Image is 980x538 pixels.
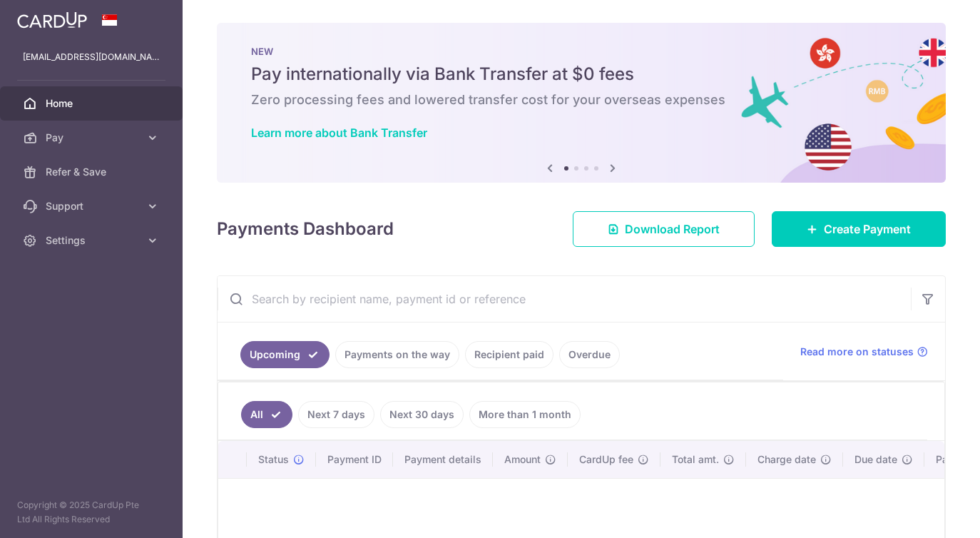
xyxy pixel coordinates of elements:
span: CardUp fee [579,452,633,467]
a: Upcoming [240,341,330,368]
a: All [241,401,292,428]
a: Learn more about Bank Transfer [251,126,427,140]
span: Status [258,452,289,467]
a: Create Payment [772,211,946,247]
a: Recipient paid [465,341,553,368]
span: Create Payment [824,220,911,238]
a: Read more on statuses [800,345,928,359]
span: Total amt. [672,452,719,467]
h5: Pay internationally via Bank Transfer at $0 fees [251,63,912,86]
span: Amount [504,452,541,467]
span: Refer & Save [46,165,140,179]
input: Search by recipient name, payment id or reference [218,276,911,322]
img: Bank transfer banner [217,23,946,183]
th: Payment ID [316,441,393,478]
span: Download Report [625,220,720,238]
span: Support [46,199,140,213]
h6: Zero processing fees and lowered transfer cost for your overseas expenses [251,91,912,108]
a: More than 1 month [469,401,581,428]
p: [EMAIL_ADDRESS][DOMAIN_NAME] [23,50,160,64]
span: Due date [854,452,897,467]
img: CardUp [17,11,87,29]
h4: Payments Dashboard [217,216,394,242]
a: Next 7 days [298,401,374,428]
a: Next 30 days [380,401,464,428]
p: NEW [251,46,912,57]
span: Read more on statuses [800,345,914,359]
a: Overdue [559,341,620,368]
a: Download Report [573,211,755,247]
span: Charge date [757,452,816,467]
span: Pay [46,131,140,145]
span: Home [46,96,140,111]
th: Payment details [393,441,493,478]
a: Payments on the way [335,341,459,368]
span: Settings [46,233,140,248]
